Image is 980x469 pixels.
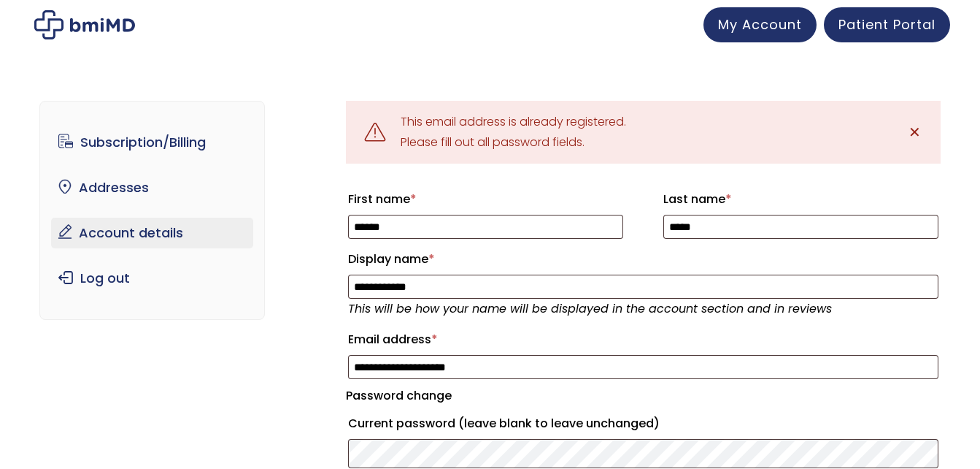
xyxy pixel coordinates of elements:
a: ✕ [900,118,930,147]
a: Log out [51,263,253,294]
img: My account [34,10,135,39]
em: This will be how your name will be displayed in the account section and in reviews [348,300,832,317]
span: My Account [718,15,802,34]
label: Email address [348,328,938,351]
label: Current password (leave blank to leave unchanged) [348,412,938,435]
a: Patient Portal [824,7,950,42]
a: My Account [703,7,817,42]
label: Display name [348,248,938,271]
a: Account details [51,218,253,248]
legend: Password change [346,386,452,406]
label: Last name [663,188,938,211]
a: Addresses [51,172,253,203]
nav: Account pages [39,101,265,320]
a: Subscription/Billing [51,127,253,158]
span: ✕ [908,122,921,142]
div: This email address is already registered. Please fill out all password fields. [401,112,626,153]
span: Patient Portal [838,15,935,34]
label: First name [348,188,623,211]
